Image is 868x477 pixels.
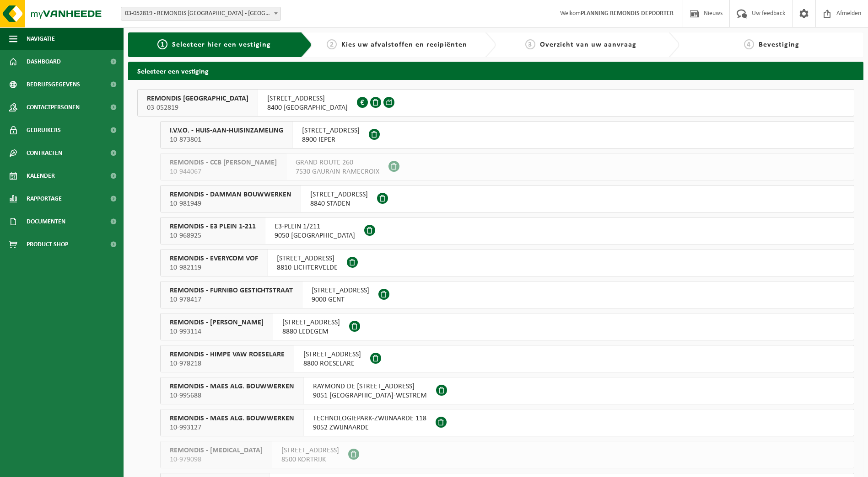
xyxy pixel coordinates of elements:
button: REMONDIS - E3 PLEIN 1-211 10-968925 E3-PLEIN 1/2119050 [GEOGRAPHIC_DATA] [160,217,854,244]
span: [STREET_ADDRESS] [302,126,360,135]
span: REMONDIS - [MEDICAL_DATA] [170,446,263,455]
span: [STREET_ADDRESS] [310,190,368,199]
span: REMONDIS - [PERSON_NAME] [170,318,264,327]
span: Navigatie [27,27,55,50]
button: REMONDIS [GEOGRAPHIC_DATA] 03-052819 [STREET_ADDRESS]8400 [GEOGRAPHIC_DATA] [137,89,854,117]
span: Contactpersonen [27,96,80,119]
button: REMONDIS - MAES ALG. BOUWWERKEN 10-993127 TECHNOLOGIEPARK-ZWIJNAARDE 1189052 ZWIJNAARDE [160,409,854,436]
span: 4 [744,39,754,49]
span: Overzicht van uw aanvraag [540,41,636,48]
span: Kalender [27,164,55,187]
span: Bevestiging [759,41,799,48]
span: 8900 IEPER [302,135,360,144]
span: 10-981949 [170,199,291,208]
span: 8840 STADEN [310,199,368,208]
span: RAYMOND DE [STREET_ADDRESS] [313,382,427,391]
span: REMONDIS - CCB [PERSON_NAME] [170,158,277,167]
span: 10-873801 [170,135,283,144]
span: Rapportage [27,187,62,210]
span: 7530 GAURAIN-RAMECROIX [296,167,379,176]
span: [STREET_ADDRESS] [281,446,339,455]
span: Contracten [27,142,62,164]
span: GRAND ROUTE 260 [296,158,379,167]
span: 03-052819 - REMONDIS WEST-VLAANDEREN - OOSTENDE [121,7,281,21]
strong: PLANNING REMONDIS DEPOORTER [581,10,674,17]
span: 03-052819 [147,103,248,112]
button: REMONDIS - HIMPE VAW ROESELARE 10-978218 [STREET_ADDRESS]8800 ROESELARE [160,345,854,372]
span: Product Shop [27,233,68,256]
span: 10-978218 [170,359,285,368]
span: 03-052819 - REMONDIS WEST-VLAANDEREN - OOSTENDE [121,7,280,20]
span: REMONDIS - MAES ALG. BOUWWERKEN [170,382,294,391]
span: 1 [157,39,167,49]
span: [STREET_ADDRESS] [282,318,340,327]
span: REMONDIS - EVERYCOM VOF [170,254,258,263]
span: 10-993127 [170,423,294,432]
span: [STREET_ADDRESS] [277,254,338,263]
span: 9000 GENT [312,295,369,304]
span: 8400 [GEOGRAPHIC_DATA] [267,103,348,112]
button: REMONDIS - DAMMAN BOUWWERKEN 10-981949 [STREET_ADDRESS]8840 STADEN [160,185,854,212]
span: TECHNOLOGIEPARK-ZWIJNAARDE 118 [313,414,426,423]
h2: Selecteer een vestiging [128,62,863,79]
span: E3-PLEIN 1/211 [275,222,355,231]
span: Bedrijfsgegevens [27,73,80,96]
button: REMONDIS - FURNIBO GESTICHTSTRAAT 10-978417 [STREET_ADDRESS]9000 GENT [160,281,854,308]
button: REMONDIS - MAES ALG. BOUWWERKEN 10-995688 RAYMOND DE [STREET_ADDRESS]9051 [GEOGRAPHIC_DATA]-WESTREM [160,377,854,404]
span: 10-968925 [170,231,256,240]
span: REMONDIS [GEOGRAPHIC_DATA] [147,94,248,103]
span: REMONDIS - DAMMAN BOUWWERKEN [170,190,291,199]
span: 8800 ROESELARE [303,359,361,368]
span: 8810 LICHTERVELDE [277,263,338,272]
span: 10-993114 [170,327,264,336]
span: Dashboard [27,50,61,73]
span: Documenten [27,210,65,233]
span: I.V.V.O. - HUIS-AAN-HUISINZAMELING [170,126,283,135]
span: [STREET_ADDRESS] [312,286,369,295]
span: REMONDIS - HIMPE VAW ROESELARE [170,350,285,359]
button: I.V.V.O. - HUIS-AAN-HUISINZAMELING 10-873801 [STREET_ADDRESS]8900 IEPER [160,121,854,148]
span: 8880 LEDEGEM [282,327,340,336]
span: REMONDIS - FURNIBO GESTICHTSTRAAT [170,286,293,295]
span: [STREET_ADDRESS] [303,350,361,359]
span: 10-995688 [170,391,294,400]
span: 10-978417 [170,295,293,304]
span: Selecteer hier een vestiging [172,41,271,48]
span: 10-944067 [170,167,277,176]
span: 9050 [GEOGRAPHIC_DATA] [275,231,355,240]
span: 8500 KORTRIJK [281,455,339,464]
span: 9051 [GEOGRAPHIC_DATA]-WESTREM [313,391,427,400]
span: 10-979098 [170,455,263,464]
span: 9052 ZWIJNAARDE [313,423,426,432]
span: REMONDIS - MAES ALG. BOUWWERKEN [170,414,294,423]
span: [STREET_ADDRESS] [267,94,348,103]
button: REMONDIS - [PERSON_NAME] 10-993114 [STREET_ADDRESS]8880 LEDEGEM [160,313,854,340]
span: 3 [525,39,535,49]
span: 10-982119 [170,263,258,272]
span: Kies uw afvalstoffen en recipiënten [341,41,467,48]
button: REMONDIS - EVERYCOM VOF 10-982119 [STREET_ADDRESS]8810 LICHTERVELDE [160,249,854,276]
span: Gebruikers [27,119,61,142]
span: 2 [327,39,337,49]
span: REMONDIS - E3 PLEIN 1-211 [170,222,256,231]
